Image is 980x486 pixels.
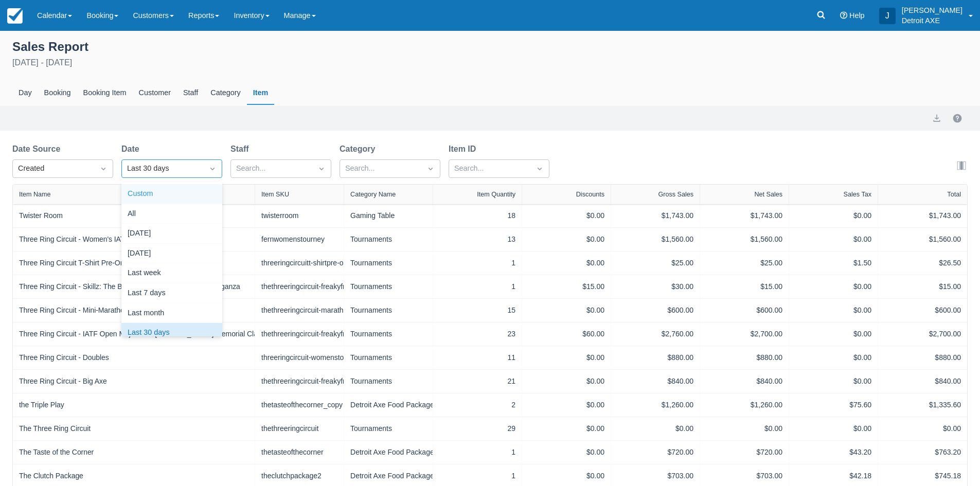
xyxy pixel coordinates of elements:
div: Gross Sales [658,191,693,198]
span: Dropdown icon [207,164,218,174]
div: Sales Tax [844,191,871,198]
a: Three Ring Circuit - Big Axe [19,376,107,387]
a: Three Ring Circuit - Women's IATF Major: The Fern [19,234,182,245]
p: [PERSON_NAME] [902,5,963,15]
div: [DATE] [121,244,222,264]
div: 2 [439,400,515,410]
div: Customer [133,81,177,105]
div: Detroit Axe Food Packages [350,471,426,481]
div: Booking [38,81,77,105]
div: $1,743.00 [617,210,693,221]
label: Item ID [449,143,480,155]
div: Total [947,191,961,198]
div: $0.00 [706,423,782,434]
div: Tournaments [350,234,426,245]
div: $0.00 [795,281,871,292]
a: Three Ring Circuit - Skillz: The Big Bozo Wheel of Skillz Extravaganza [19,281,240,292]
a: Three Ring Circuit - IATF Open Major: The [PERSON_NAME] Memorial Classic [19,329,270,339]
div: Booking Item [77,81,133,105]
div: Net Sales [754,191,782,198]
span: Dropdown icon [98,164,109,174]
label: Date [121,143,144,155]
div: $0.00 [528,400,604,410]
a: The Taste of the Corner [19,447,94,458]
div: $0.00 [528,423,604,434]
div: Item SKU [261,191,289,198]
span: Dropdown icon [534,164,545,174]
div: 1 [439,258,515,268]
div: Tournaments [350,376,426,387]
p: Detroit AXE [902,15,963,26]
div: $703.00 [617,471,693,481]
button: export [931,112,943,124]
div: $0.00 [528,305,604,316]
div: 15 [439,305,515,316]
div: Item Name [19,191,51,198]
div: twisterroom [261,210,337,221]
div: $600.00 [617,305,693,316]
div: $1,743.00 [706,210,782,221]
div: $0.00 [795,376,871,387]
span: Dropdown icon [316,164,327,174]
div: $25.00 [706,258,782,268]
div: $2,700.00 [706,329,782,339]
div: 21 [439,376,515,387]
a: Twister Room [19,210,63,221]
div: $1,560.00 [617,234,693,245]
div: Created [18,163,89,174]
div: Staff [177,81,204,105]
div: Detroit Axe Food Packages [350,400,426,410]
div: thetasteofthecorner [261,447,337,458]
div: $2,760.00 [617,329,693,339]
div: Last 30 days [121,323,222,343]
div: $880.00 [884,352,961,363]
div: 13 [439,234,515,245]
a: Three Ring Circuit - Doubles [19,352,109,363]
div: Day [12,81,38,105]
div: 23 [439,329,515,339]
div: $1,260.00 [617,400,693,410]
label: Category [340,143,379,155]
div: thethreeringcircuit-freakyfridayskillz [261,376,337,387]
div: Discounts [576,191,604,198]
div: Sales Report [12,37,968,55]
img: checkfront-main-nav-mini-logo.png [7,8,23,24]
a: Three Ring Circuit T-Shirt Pre-Order [19,258,133,268]
div: $840.00 [884,376,961,387]
div: Tournaments [350,352,426,363]
div: Tournaments [350,329,426,339]
a: The Clutch Package [19,471,83,481]
label: Date Source [12,143,64,155]
div: 1 [439,447,515,458]
div: $1,335.60 [884,400,961,410]
div: $42.18 [795,471,871,481]
div: $880.00 [617,352,693,363]
div: Detroit Axe Food Packages [350,447,426,458]
div: 11 [439,352,515,363]
div: $26.50 [884,258,961,268]
div: threeringcircuit-womenstourney_copy [261,352,337,363]
div: Item [247,81,275,105]
div: thethreeringcircuit-freakyfridayskillz_copy [261,329,337,339]
label: Staff [230,143,253,155]
div: $0.00 [795,329,871,339]
div: Last week [121,263,222,283]
div: $1,260.00 [706,400,782,410]
div: $0.00 [528,258,604,268]
div: $0.00 [795,305,871,316]
div: $0.00 [528,210,604,221]
div: $763.20 [884,447,961,458]
div: $15.00 [528,281,604,292]
a: The Three Ring Circuit [19,423,91,434]
div: fernwomenstourney [261,234,337,245]
div: theclutchpackage2 [261,471,337,481]
div: 1 [439,281,515,292]
div: $840.00 [617,376,693,387]
div: Category Name [350,191,396,198]
div: $0.00 [528,352,604,363]
div: Last 7 days [121,283,222,303]
div: Last 30 days [127,163,198,174]
div: $0.00 [795,210,871,221]
div: $745.18 [884,471,961,481]
div: thethreeringcircuit [261,423,337,434]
